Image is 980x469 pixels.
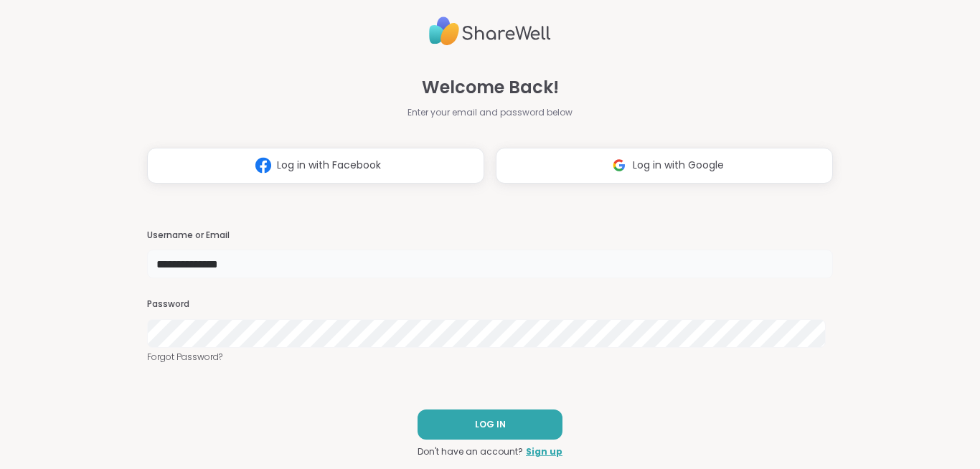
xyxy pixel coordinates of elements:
h3: Password [147,298,833,311]
span: Don't have an account? [418,445,523,458]
a: Sign up [526,445,562,458]
img: ShareWell Logo [429,11,551,52]
img: ShareWell Logomark [606,152,633,179]
span: Enter your email and password below [407,106,573,119]
button: Log in with Google [496,148,833,184]
h3: Username or Email [147,229,833,242]
span: Welcome Back! [422,75,559,100]
button: LOG IN [418,409,562,440]
span: Log in with Facebook [277,158,381,173]
span: Log in with Google [633,158,724,173]
img: ShareWell Logomark [250,152,277,179]
button: Log in with Facebook [147,148,484,184]
span: LOG IN [475,418,506,431]
a: Forgot Password? [147,351,833,364]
